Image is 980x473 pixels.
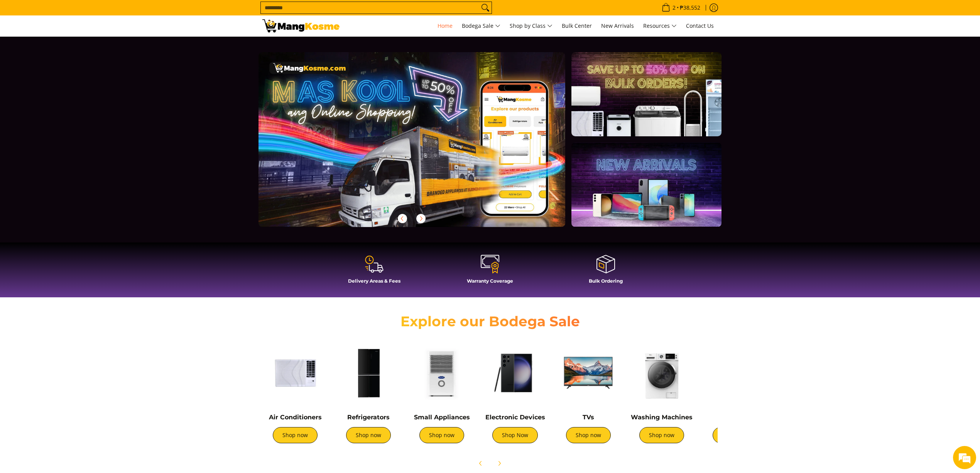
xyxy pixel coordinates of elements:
[601,22,634,29] span: New Arrivals
[552,254,660,290] a: Bulk Ordering
[273,427,318,443] a: Shop now
[262,19,340,32] img: Mang Kosme: Your Home Appliances Warehouse Sale Partner!
[412,210,429,227] button: Next
[394,210,411,227] button: Previous
[597,15,638,36] a: New Arrivals
[262,340,328,406] img: Air Conditioners
[269,414,322,421] a: Air Conditioners
[320,254,428,290] a: Delivery Areas & Fees
[682,15,718,36] a: Contact Us
[434,15,456,36] a: Home
[643,21,677,31] span: Resources
[259,52,590,239] a: More
[458,15,504,36] a: Bodega Sale
[510,21,553,31] span: Shop by Class
[485,414,545,421] a: Electronic Devices
[659,3,703,12] span: •
[347,15,718,36] nav: Main Menu
[631,414,693,421] a: Washing Machines
[558,15,596,36] a: Bulk Center
[679,5,701,10] span: ₱38,552
[492,427,538,443] a: Shop Now
[562,22,592,29] span: Bulk Center
[346,427,391,443] a: Shop now
[552,278,660,284] h4: Bulk Ordering
[713,427,757,443] a: Shop now
[472,455,489,472] button: Previous
[671,5,677,10] span: 2
[702,340,768,406] img: Cookers
[414,414,470,421] a: Small Appliances
[438,22,453,29] span: Home
[556,340,621,406] img: TVs
[583,414,594,421] a: TVs
[479,2,492,14] button: Search
[462,21,500,31] span: Bodega Sale
[419,427,464,443] a: Shop now
[491,455,508,472] button: Next
[436,278,544,284] h4: Warranty Coverage
[566,427,611,443] a: Shop now
[347,414,390,421] a: Refrigerators
[639,15,681,36] a: Resources
[686,22,714,29] span: Contact Us
[320,278,428,284] h4: Delivery Areas & Fees
[336,340,401,406] img: Refrigerators
[378,313,602,330] h2: Explore our Bodega Sale
[409,340,475,406] img: Small Appliances
[506,15,556,36] a: Shop by Class
[482,340,548,406] img: Electronic Devices
[629,340,694,406] img: Washing Machines
[436,254,544,290] a: Warranty Coverage
[639,427,684,443] a: Shop now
